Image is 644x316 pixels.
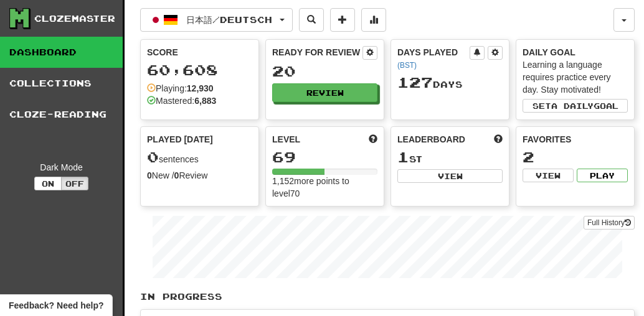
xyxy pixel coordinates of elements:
[523,169,574,182] button: View
[494,133,503,146] span: This week in points, UTC
[147,170,152,180] strong: 0
[61,177,88,190] button: Off
[584,216,635,230] a: Full History
[140,8,293,32] button: 日本語/Deutsch
[523,58,628,96] div: Learning a language requires practice every day. Stay motivated!
[397,46,470,71] div: Days Played
[272,133,300,146] span: Level
[523,133,628,146] div: Favorites
[299,8,324,32] button: Search sentences
[147,133,213,146] span: Played [DATE]
[272,83,377,102] button: Review
[147,46,252,58] div: Score
[397,169,503,183] button: View
[186,14,272,25] span: 日本語 / Deutsch
[187,83,214,93] strong: 12,930
[577,169,628,182] button: Play
[272,149,377,165] div: 69
[369,133,377,146] span: Score more points to level up
[523,149,628,165] div: 2
[397,75,503,91] div: Day s
[9,299,103,312] span: Open feedback widget
[272,175,377,200] div: 1,152 more points to level 70
[272,46,362,58] div: Ready for Review
[397,133,465,146] span: Leaderboard
[397,61,417,70] a: (BST)
[34,12,115,25] div: Clozemaster
[194,96,216,106] strong: 6,883
[147,82,214,95] div: Playing:
[147,148,159,165] span: 0
[523,99,628,113] button: Seta dailygoal
[140,290,635,303] p: In Progress
[397,73,433,91] span: 127
[397,148,409,165] span: 1
[397,149,503,165] div: st
[147,149,252,165] div: sentences
[147,95,216,107] div: Mastered:
[34,177,62,190] button: On
[9,161,113,174] div: Dark Mode
[361,8,386,32] button: More stats
[147,62,252,78] div: 60,608
[523,46,628,58] div: Daily Goal
[147,169,252,182] div: New / Review
[551,101,594,110] span: a daily
[272,63,377,79] div: 20
[330,8,355,32] button: Add sentence to collection
[174,170,179,180] strong: 0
